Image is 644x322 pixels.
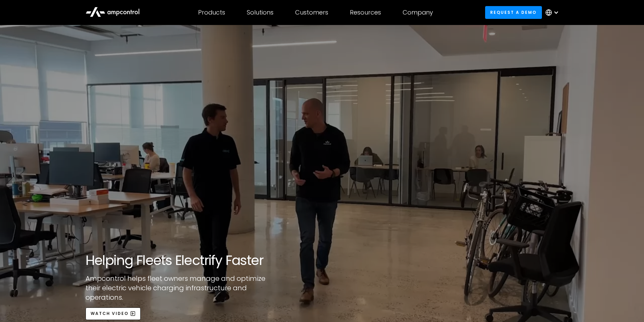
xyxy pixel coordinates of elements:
[295,9,328,16] div: Customers
[247,9,273,16] div: Solutions
[350,9,381,16] div: Resources
[198,9,225,16] div: Products
[485,6,542,19] a: Request a demo
[403,9,433,16] div: Company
